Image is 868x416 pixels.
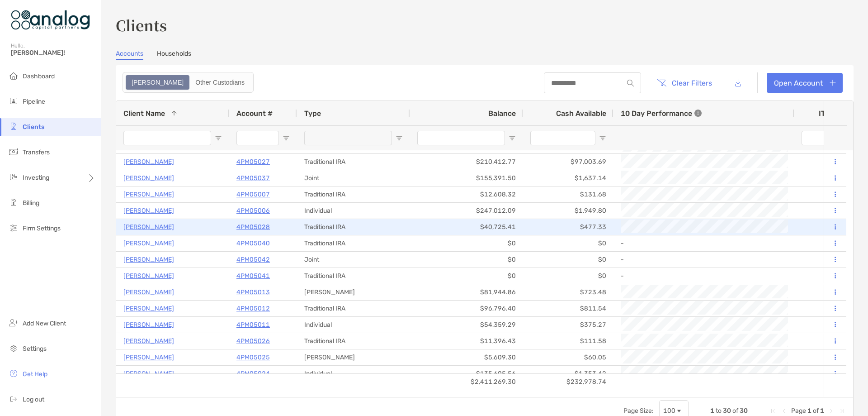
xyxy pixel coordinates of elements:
[794,203,849,219] div: 0%
[23,72,55,80] span: Dashboard
[8,343,19,354] img: settings icon
[297,235,410,251] div: Traditional IRA
[297,170,410,186] div: Joint
[123,287,174,298] p: [PERSON_NAME]
[794,235,849,251] div: 0%
[710,407,714,415] span: 1
[410,235,523,251] div: $0
[8,368,19,379] img: get-help icon
[8,317,19,328] img: add_new_client icon
[297,268,410,284] div: Traditional IRA
[621,101,702,125] div: 10 Day Performance
[523,284,613,300] div: $723.48
[157,50,191,60] a: Households
[23,345,47,353] span: Settings
[410,219,523,235] div: $40,725.41
[410,170,523,186] div: $155,391.50
[488,109,516,118] span: Balance
[410,301,523,316] div: $96,796.40
[23,123,44,131] span: Clients
[523,317,613,333] div: $375.27
[304,109,321,118] span: Type
[732,407,738,415] span: of
[807,407,811,415] span: 1
[794,333,849,349] div: 0%
[794,219,849,235] div: 0%
[794,317,849,333] div: 0%
[11,4,90,36] img: Zoe Logo
[236,189,270,200] a: 4PM05007
[297,366,410,382] div: Individual
[297,317,410,333] div: Individual
[123,335,174,347] a: [PERSON_NAME]
[123,238,174,249] a: [PERSON_NAME]
[123,221,174,233] p: [PERSON_NAME]
[794,268,849,284] div: 0%
[23,199,39,207] span: Billing
[297,186,410,202] div: Traditional IRA
[523,186,613,202] div: $131.68
[123,189,174,200] p: [PERSON_NAME]
[297,349,410,365] div: [PERSON_NAME]
[236,156,270,167] a: 4PM05027
[236,368,270,379] a: 4PM05024
[819,109,841,118] div: ITD
[621,252,787,267] div: -
[8,197,19,208] img: billing icon
[123,205,174,216] a: [PERSON_NAME]
[123,254,174,265] a: [PERSON_NAME]
[297,252,410,268] div: Joint
[236,172,270,184] a: 4PM05037
[236,221,270,233] p: 4PM05028
[523,203,613,219] div: $1,949.80
[23,148,50,156] span: Transfers
[23,174,49,182] span: Investing
[236,205,270,216] a: 4PM05006
[123,352,174,363] a: [PERSON_NAME]
[123,303,174,314] a: [PERSON_NAME]
[236,335,270,347] p: 4PM05026
[23,396,44,403] span: Log out
[723,407,731,415] span: 30
[410,333,523,349] div: $11,396.43
[410,374,523,390] div: $2,411,269.30
[410,186,523,202] div: $12,608.32
[767,73,843,93] a: Open Account
[523,349,613,365] div: $60.05
[123,109,165,118] span: Client Name
[8,96,19,106] img: pipeline icon
[116,50,143,60] a: Accounts
[123,72,254,93] div: segmented control
[599,134,606,142] button: Open Filter Menu
[523,235,613,251] div: $0
[23,320,66,327] span: Add New Client
[791,407,806,415] span: Page
[236,238,270,249] a: 4PM05040
[8,70,19,81] img: dashboard icon
[410,154,523,170] div: $210,412.77
[236,319,270,330] a: 4PM05011
[123,319,174,330] p: [PERSON_NAME]
[839,407,846,415] div: Last Page
[123,172,174,184] p: [PERSON_NAME]
[794,186,849,202] div: 0%
[794,252,849,268] div: 0%
[127,76,189,89] div: Zoe
[236,254,270,265] a: 4PM05042
[627,80,634,86] img: input icon
[123,270,174,282] a: [PERSON_NAME]
[794,154,849,170] div: 0%
[23,225,61,232] span: Firm Settings
[8,393,19,404] img: logout icon
[623,407,654,415] div: Page Size:
[523,170,613,186] div: $1,637.14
